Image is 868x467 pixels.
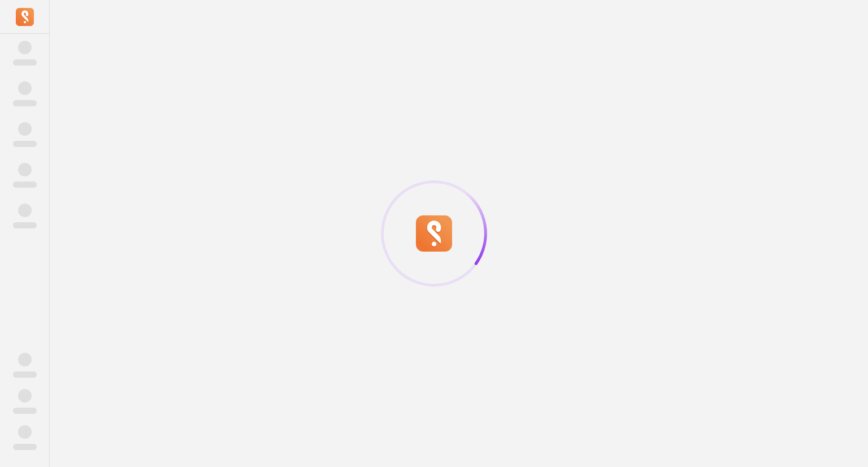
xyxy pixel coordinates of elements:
[18,41,32,54] span: ‌
[18,353,32,366] span: ‌
[13,141,37,147] span: ‌
[18,204,32,217] span: ‌
[18,425,32,439] span: ‌
[13,181,37,188] span: ‌
[13,222,37,228] span: ‌
[13,59,37,66] span: ‌
[13,100,37,106] span: ‌
[13,371,37,378] span: ‌
[18,389,32,403] span: ‌
[13,444,37,450] span: ‌
[18,81,32,95] span: ‌
[18,122,32,136] span: ‌
[13,408,37,414] span: ‌
[18,163,32,176] span: ‌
